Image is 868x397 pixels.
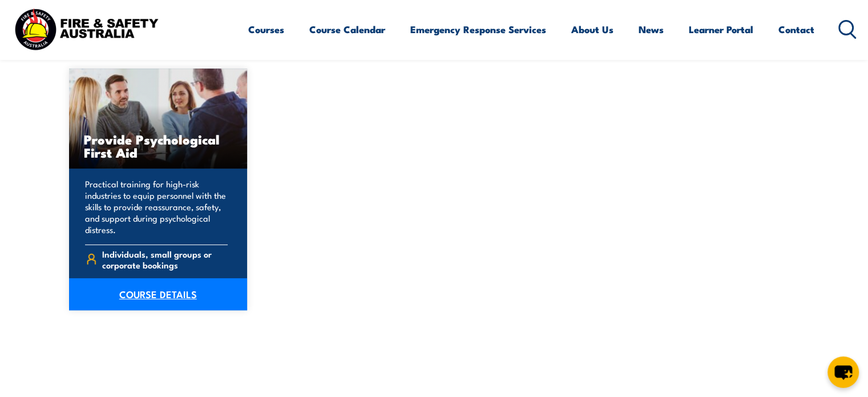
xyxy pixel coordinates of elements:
[827,356,859,388] button: chat-button
[689,14,753,45] a: Learner Portal
[69,278,248,310] a: COURSE DETAILS
[309,14,385,45] a: Course Calendar
[639,14,664,45] a: News
[248,14,284,45] a: Courses
[85,178,228,235] p: Practical training for high-risk industries to equip personnel with the skills to provide reassur...
[84,133,233,159] h3: Provide Psychological First Aid
[778,14,814,45] a: Contact
[571,14,613,45] a: About Us
[410,14,546,45] a: Emergency Response Services
[102,248,228,270] span: Individuals, small groups or corporate bookings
